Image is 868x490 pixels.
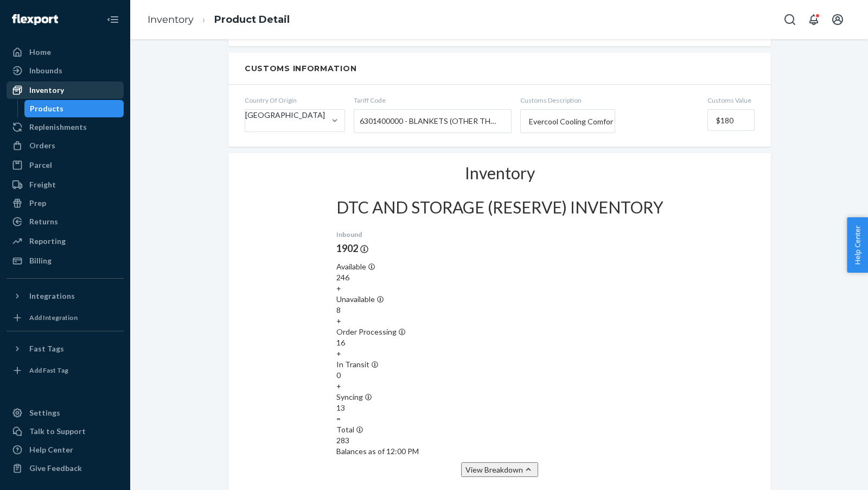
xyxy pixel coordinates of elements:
[7,137,124,154] a: Orders
[245,121,246,131] input: [GEOGRAPHIC_DATA]
[7,460,124,477] button: Give Feedback
[7,43,124,61] a: Home
[29,255,52,266] div: Billing
[461,462,538,477] button: View Breakdown
[214,14,290,26] a: Product Detail
[336,348,663,359] div: +
[707,109,755,131] input: Customs Value
[336,294,663,305] div: Unavailable
[336,424,663,435] div: Total
[336,381,663,392] div: +
[7,176,124,193] a: Freight
[29,140,55,151] div: Orders
[7,62,124,79] a: Inbounds
[29,198,46,209] div: Prep
[29,85,64,96] div: Inventory
[360,112,500,130] span: 6301400000 - BLANKETS (OTHER THAN ELECTRIC BLANKETS) AND TRAVELING RUGS, OF SYNTHETIC FIBERS
[336,413,663,424] div: =
[336,305,663,316] div: 8
[7,404,124,422] a: Settings
[336,370,663,381] div: 0
[7,362,124,379] a: Add Fast Tag
[336,326,663,337] div: Order Processing
[148,14,194,26] a: Inventory
[827,9,848,30] button: Open account menu
[336,198,663,216] h2: DTC AND STORAGE (RESERVE) INVENTORY
[29,122,87,133] div: Replenishments
[7,287,124,305] button: Integrations
[336,359,663,370] div: In Transit
[7,252,124,269] a: Billing
[29,236,66,247] div: Reporting
[12,14,58,25] img: Flexport logo
[7,309,124,326] a: Add Integration
[7,118,124,136] a: Replenishments
[7,156,124,174] a: Parcel
[29,426,86,437] div: Talk to Support
[29,463,82,474] div: Give Feedback
[779,9,801,30] button: Open Search Box
[245,64,755,73] h2: Customs Information
[336,435,663,446] div: 283
[245,96,345,105] span: Country Of Origin
[7,441,124,458] a: Help Center
[7,194,124,212] a: Prep
[336,283,663,294] div: +
[139,4,298,36] ol: breadcrumbs
[465,164,535,182] h2: Inventory
[102,9,124,30] button: Close Navigation
[336,403,663,413] div: 13
[29,343,64,354] div: Fast Tags
[29,444,73,455] div: Help Center
[29,313,78,322] div: Add Integration
[336,261,663,272] div: Available
[520,96,699,105] span: Customs Description
[336,272,663,283] div: 246
[7,340,124,357] button: Fast Tags
[803,9,825,30] button: Open notifications
[707,96,755,105] span: Customs Value
[7,213,124,230] a: Returns
[29,407,60,418] div: Settings
[847,217,868,273] button: Help Center
[29,366,68,375] div: Add Fast Tag
[29,65,62,76] div: Inbounds
[29,291,75,301] div: Integrations
[336,230,663,239] div: Inbound
[7,81,124,99] a: Inventory
[245,110,325,121] div: [GEOGRAPHIC_DATA]
[354,96,512,105] span: Tariff Code
[29,179,56,190] div: Freight
[336,337,663,348] div: 16
[29,47,51,58] div: Home
[29,216,58,227] div: Returns
[336,446,663,457] p: Balances as of 12:00 PM
[24,100,124,117] a: Products
[7,233,124,250] a: Reporting
[29,160,52,171] div: Parcel
[336,316,663,326] div: +
[7,423,124,440] a: Talk to Support
[30,103,63,114] div: Products
[336,242,663,256] div: 1902
[336,392,663,403] div: Syncing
